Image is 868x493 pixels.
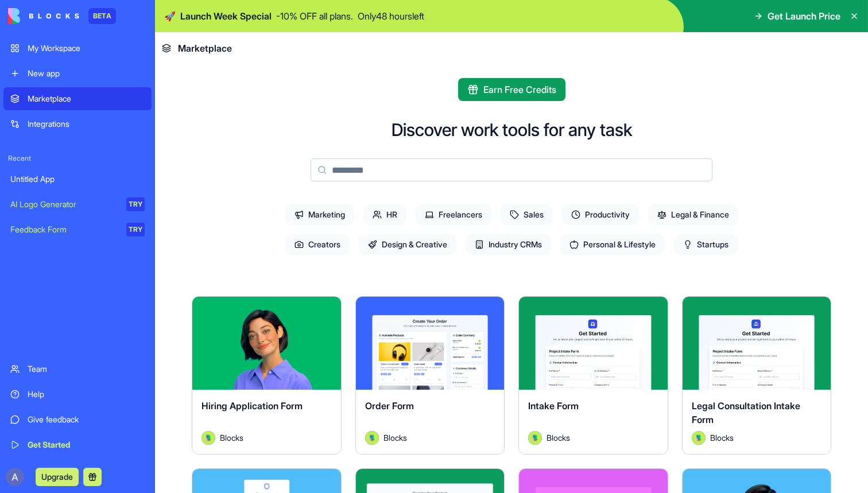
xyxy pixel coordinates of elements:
[28,414,145,425] div: Give feedback
[355,296,505,455] a: Order FormAvatarBlocks
[528,431,542,445] img: Avatar
[28,42,145,54] div: My Workspace
[3,168,152,191] a: Untitled App
[365,400,414,412] span: Order Form
[365,431,379,445] img: Avatar
[358,9,424,23] p: Only 48 hours left
[359,234,456,255] span: Design & Creative
[518,296,668,455] a: Intake FormAvatarBlocks
[466,234,551,255] span: Industry CRMs
[528,400,579,412] span: Intake Form
[3,383,152,406] a: Help
[3,218,152,241] a: Feedback FormTRY
[560,234,665,255] span: Personal & Lifestyle
[178,41,232,55] span: Marketplace
[3,358,152,381] a: Team
[220,432,243,444] span: Blocks
[3,433,152,456] a: Get Started
[285,234,350,255] span: Creators
[36,468,79,486] button: Upgrade
[363,204,406,225] span: HR
[6,468,24,486] img: ACg8ocIaXV8a3Y1Rp-jSZYmPFMphpxmqpVJD0rzEW_DXv9H_kjRLig=s96-c
[164,9,176,23] span: 🚀
[3,112,152,135] a: Integrations
[10,199,118,210] div: AI Logo Generator
[674,234,738,255] span: Startups
[768,9,840,23] span: Get Launch Price
[10,224,118,235] div: Feedback Form
[8,8,116,24] a: BETA
[126,223,145,236] div: TRY
[28,118,145,130] div: Integrations
[547,432,570,444] span: Blocks
[8,8,79,24] img: logo
[276,9,353,23] p: - 10 % OFF all plans.
[416,204,491,225] span: Freelancers
[201,400,303,412] span: Hiring Application Form
[88,8,116,24] div: BETA
[28,389,145,400] div: Help
[28,439,145,451] div: Get Started
[3,87,152,110] a: Marketplace
[3,62,152,85] a: New app
[36,471,79,482] a: Upgrade
[458,78,565,101] button: Earn Free Credits
[692,400,800,425] span: Legal Consultation Intake Form
[3,193,152,216] a: AI Logo GeneratorTRY
[126,197,145,211] div: TRY
[180,9,272,23] span: Launch Week Special
[192,296,342,455] a: Hiring Application FormAvatarBlocks
[3,408,152,431] a: Give feedback
[648,204,738,225] span: Legal & Finance
[710,432,734,444] span: Blocks
[285,204,354,225] span: Marketing
[28,68,145,79] div: New app
[483,83,556,96] span: Earn Free Credits
[3,37,152,60] a: My Workspace
[392,119,632,140] h2: Discover work tools for any task
[562,204,639,225] span: Productivity
[692,431,706,445] img: Avatar
[28,93,145,104] div: Marketplace
[201,431,215,445] img: Avatar
[501,204,553,225] span: Sales
[682,296,832,455] a: Legal Consultation Intake FormAvatarBlocks
[3,154,152,163] span: Recent
[10,173,145,185] div: Untitled App
[383,432,407,444] span: Blocks
[28,363,145,375] div: Team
